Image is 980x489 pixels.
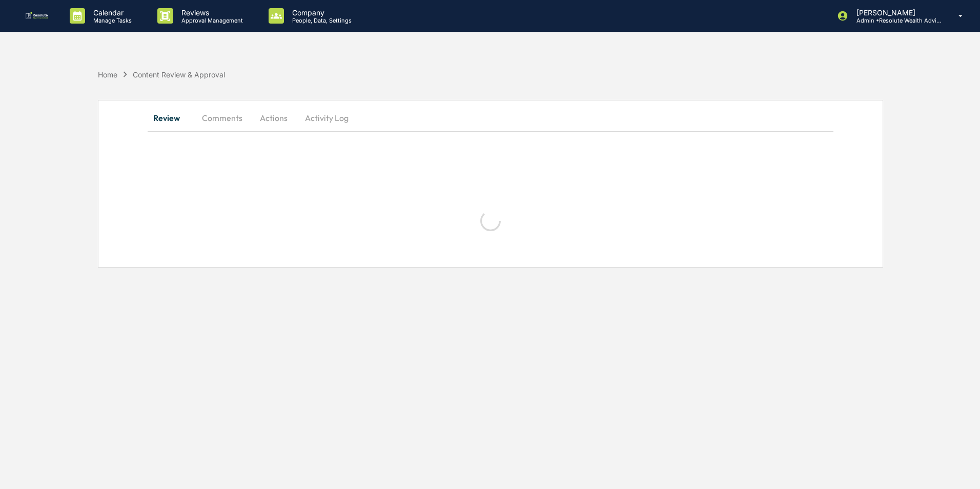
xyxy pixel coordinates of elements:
[85,8,137,17] p: Calendar
[148,106,194,130] button: Review
[284,17,357,24] p: People, Data, Settings
[173,8,248,17] p: Reviews
[133,70,225,79] div: Content Review & Approval
[251,106,297,130] button: Actions
[194,106,251,130] button: Comments
[284,8,357,17] p: Company
[173,17,248,24] p: Approval Management
[848,8,944,17] p: [PERSON_NAME]
[25,12,49,20] img: logo
[85,17,137,24] p: Manage Tasks
[297,106,357,130] button: Activity Log
[848,17,944,24] p: Admin • Resolute Wealth Advisor
[148,106,833,130] div: secondary tabs example
[98,70,117,79] div: Home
